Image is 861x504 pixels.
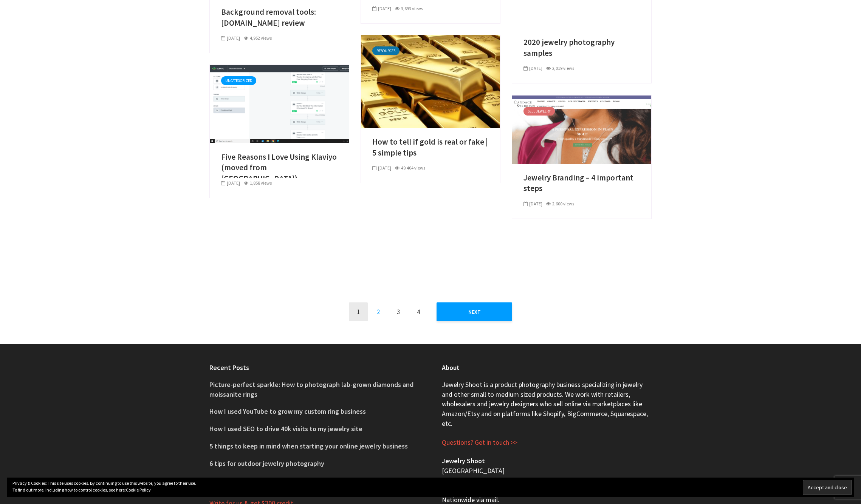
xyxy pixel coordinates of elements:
[389,302,408,321] a: Page 3
[409,302,428,321] a: Page 4
[221,7,338,28] a: Background removal tools: [DOMAIN_NAME] review
[209,442,408,450] a: 5 things to keep in mind when starting your online jewelry business
[369,302,388,321] a: Page 2
[244,180,272,186] div: 1,858 views
[126,487,151,493] a: Cookie Policy
[209,380,413,399] a: Picture-perfect sparkle: How to photograph lab-grown diamonds and moissanite rings
[803,480,852,495] input: Accept and close
[7,478,854,497] div: Privacy & Cookies: This site uses cookies. By continuing to use this website, you agree to their ...
[209,424,362,433] a: How I used SEO to drive 40k visits to my jewelry site
[349,302,368,321] span: Page 1
[546,65,574,72] div: 2,019 views
[209,407,366,416] a: How I used YouTube to grow my custom ring business
[221,76,256,85] a: Uncategorized
[209,459,324,468] a: 6 tips for outdoor jewelry photography
[372,165,391,171] span: [DATE]
[546,200,574,207] div: 2,600 views
[372,6,391,11] span: [DATE]
[244,35,272,42] div: 4,952 views
[372,137,489,158] a: How to tell if gold is real or fake | 5 simple tips
[442,380,652,428] p: Jewelry Shoot is a product photography business specializing in jewelry and other small to medium...
[523,37,640,59] a: 2020 jewelry photography samples
[523,65,542,71] span: [DATE]
[395,5,423,12] div: 3,693 views
[512,125,651,133] a: Jewelry Branding – 4 important steps
[372,46,400,55] a: Resources
[221,180,240,186] span: [DATE]
[523,201,542,207] span: [DATE]
[442,438,517,447] a: Questions? Get in touch >>
[523,107,555,116] a: Sell Jewelry
[523,173,640,194] a: Jewelry Branding – 4 important steps
[395,165,425,171] div: 49,404 views
[221,35,240,41] span: [DATE]
[221,152,338,184] a: Five Reasons I Love Using Klaviyo (moved from [GEOGRAPHIC_DATA])
[210,99,349,107] a: Five Reasons I Love Using Klaviyo (moved from Mailchimp)
[209,363,419,372] h4: Recent Posts
[361,77,500,85] a: How to tell if gold is real or fake | 5 simple tips
[442,456,485,465] b: Jewelry Shoot
[437,302,512,321] a: Next
[442,363,652,372] h4: About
